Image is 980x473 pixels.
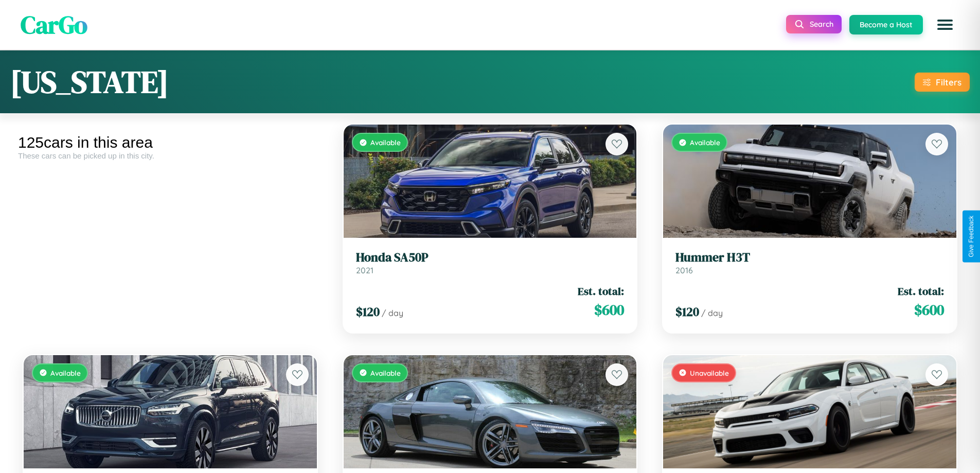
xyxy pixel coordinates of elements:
span: $ 600 [594,300,624,320]
span: $ 120 [675,303,699,320]
div: Give Feedback [968,216,975,257]
button: Search [786,15,842,33]
h1: [US_STATE] [10,61,169,103]
span: $ 600 [914,300,944,320]
button: Filters [915,73,970,92]
div: These cars can be picked up in this city. [18,151,323,160]
span: / day [382,308,403,318]
h3: Honda SA50P [356,250,625,265]
span: 2021 [356,265,373,275]
h3: Hummer H3T [675,250,944,265]
span: / day [701,308,723,318]
span: Est. total: [898,284,944,299]
a: Hummer H3T2016 [675,250,944,275]
div: 125 cars in this area [18,134,323,151]
span: Available [370,138,401,147]
span: Est. total: [578,284,624,299]
button: Become a Host [849,15,923,34]
div: Filters [936,77,961,87]
a: Honda SA50P2021 [356,250,625,275]
span: Available [50,369,81,377]
span: Unavailable [690,369,729,377]
span: Available [690,138,720,147]
span: CarGo [21,8,87,42]
span: Available [370,369,401,377]
button: Open menu [931,10,959,39]
span: 2016 [675,265,693,275]
span: $ 120 [356,303,380,320]
span: Search [810,20,833,29]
